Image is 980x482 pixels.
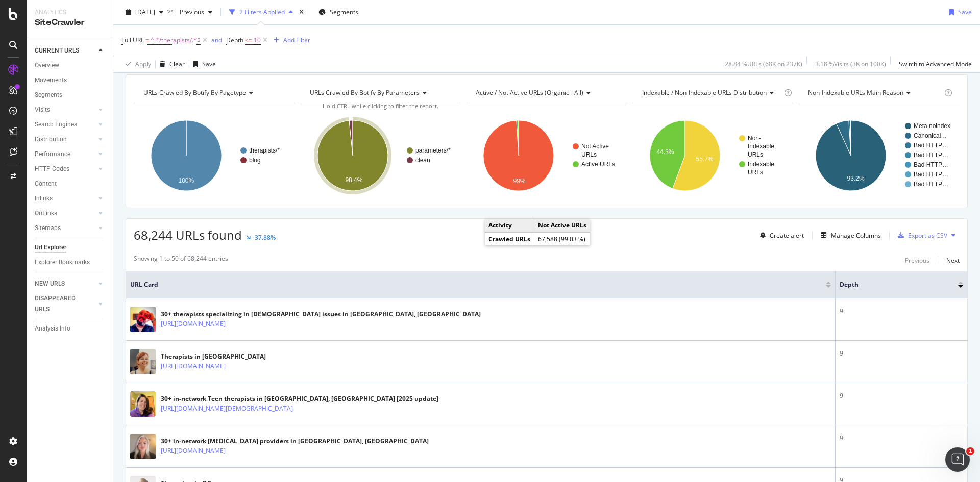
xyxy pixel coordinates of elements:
[946,254,960,266] button: Next
[581,151,597,158] text: URLs
[35,90,106,100] a: Segments
[485,233,534,246] td: Crawled URLs
[35,193,95,204] a: Inlinks
[35,134,67,145] div: Distribution
[748,135,761,142] text: Non-
[308,85,452,101] h4: URLs Crawled By Botify By parameters
[35,60,59,71] div: Overview
[914,161,948,168] text: Bad HTTP…
[211,36,222,44] div: and
[35,17,105,29] div: SiteCrawler
[415,157,430,164] text: clean
[130,280,823,289] span: URL Card
[815,60,886,68] div: 3.18 % Visits ( 3K on 100K )
[121,56,151,72] button: Apply
[831,231,881,240] div: Manage Columns
[35,45,95,56] a: CURRENT URLS
[156,56,185,72] button: Clear
[35,60,106,71] a: Overview
[189,56,216,72] button: Save
[134,111,293,200] div: A chart.
[35,105,50,115] div: Visits
[254,33,261,47] span: 10
[253,233,276,242] div: -37.88%
[798,111,958,200] svg: A chart.
[167,7,176,15] span: vs
[748,143,774,150] text: Indexable
[225,4,297,20] button: 2 Filters Applied
[161,437,429,446] div: 30+ in-network [MEDICAL_DATA] providers in [GEOGRAPHIC_DATA], [GEOGRAPHIC_DATA]
[914,171,948,178] text: Bad HTTP…
[35,208,57,219] div: Outlinks
[35,323,70,334] div: Analysis Info
[269,34,310,46] button: Add Filter
[474,85,618,101] h4: Active / Not Active URLs
[945,447,970,472] iframe: Intercom live chat
[476,88,583,97] span: Active / Not Active URLs (organic - all)
[466,111,626,200] svg: A chart.
[35,208,95,219] a: Outlinks
[179,177,194,184] text: 100%
[415,147,451,154] text: parameters/*
[35,75,67,86] div: Movements
[656,148,674,156] text: 44.3%
[121,4,167,20] button: [DATE]
[161,319,226,329] a: [URL][DOMAIN_NAME]
[905,254,929,266] button: Previous
[226,36,243,44] span: Depth
[748,151,763,158] text: URLs
[840,391,963,400] div: 9
[895,56,972,72] button: Switch to Advanced Mode
[632,111,792,200] svg: A chart.
[35,223,95,234] a: Sitemaps
[485,219,534,232] td: Activity
[300,111,460,200] div: A chart.
[914,181,948,188] text: Bad HTTP…
[806,85,942,101] h4: Non-Indexable URLs Main Reason
[134,226,242,243] span: 68,244 URLs found
[130,434,156,459] img: main image
[35,45,79,56] div: CURRENT URLS
[176,4,216,20] button: Previous
[725,60,802,68] div: 28.84 % URLs ( 68K on 237K )
[151,33,201,47] span: ^.*/therapists/.*$
[914,122,950,130] text: Meta noindex
[642,88,767,97] span: Indexable / Non-Indexable URLs distribution
[581,161,615,168] text: Active URLs
[130,391,156,417] img: main image
[748,161,774,168] text: Indexable
[35,179,106,189] a: Content
[202,60,216,68] div: Save
[35,223,61,234] div: Sitemaps
[534,233,591,246] td: 67,588 (99.03 %)
[840,349,963,358] div: 9
[283,36,310,44] div: Add Filter
[35,164,95,174] a: HTTP Codes
[135,8,155,16] span: 2025 Oct. 4th
[914,142,948,149] text: Bad HTTP…
[249,157,261,164] text: blog
[239,8,285,16] div: 2 Filters Applied
[899,60,972,68] div: Switch to Advanced Mode
[161,310,481,319] div: 30+ therapists specializing in [DEMOGRAPHIC_DATA] issues in [GEOGRAPHIC_DATA], [GEOGRAPHIC_DATA]
[143,88,246,97] span: URLs Crawled By Botify By pagetype
[141,85,286,101] h4: URLs Crawled By Botify By pagetype
[35,242,66,253] div: Url Explorer
[840,307,963,316] div: 9
[310,88,420,97] span: URLs Crawled By Botify By parameters
[35,179,57,189] div: Content
[245,36,252,44] span: <=
[770,231,804,240] div: Create alert
[513,177,526,185] text: 99%
[35,293,95,315] a: DISAPPEARED URLS
[35,193,53,204] div: Inlinks
[211,35,222,45] button: and
[756,227,804,243] button: Create alert
[534,219,591,232] td: Not Active URLs
[914,132,947,139] text: Canonical…
[135,60,151,68] div: Apply
[35,105,95,115] a: Visits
